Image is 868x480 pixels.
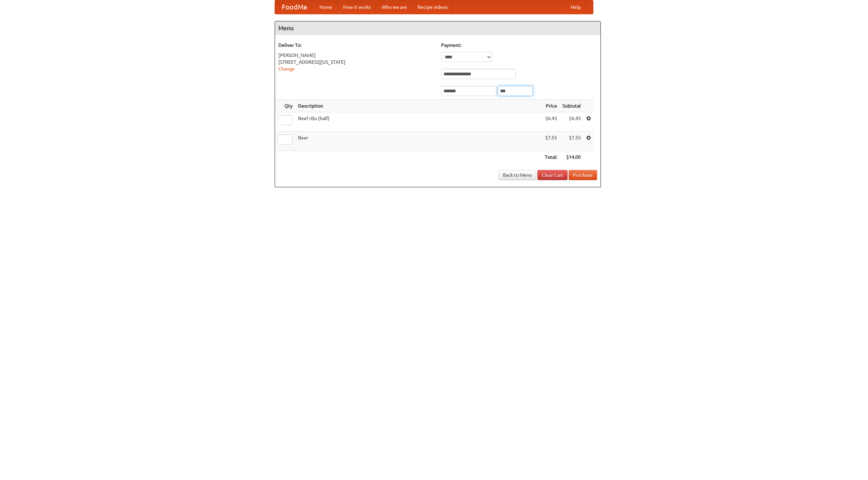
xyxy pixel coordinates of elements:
[278,42,434,49] h5: Deliver To:
[278,59,434,65] div: [STREET_ADDRESS][US_STATE]
[275,100,295,112] th: Qty
[560,112,584,132] td: $6.45
[441,42,597,49] h5: Payment:
[295,132,542,151] td: Beer
[542,112,560,132] td: $6.45
[295,100,542,112] th: Description
[314,0,338,14] a: Home
[412,0,453,14] a: Recipe videos
[565,0,586,14] a: Help
[295,112,542,132] td: Beef ribs (half)
[542,151,560,164] th: Total:
[275,0,314,14] a: FoodMe
[560,151,584,164] th: $14.00
[498,170,536,180] a: Back to Menu
[560,100,584,112] th: Subtotal
[376,0,412,14] a: Who we are
[278,52,434,59] div: [PERSON_NAME]
[278,66,295,72] a: Change
[569,170,597,180] button: Purchase
[542,100,560,112] th: Price
[275,21,600,35] h4: Menu
[338,0,376,14] a: How it works
[537,170,568,180] a: Clear Cart
[542,132,560,151] td: $7.55
[560,132,584,151] td: $7.55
